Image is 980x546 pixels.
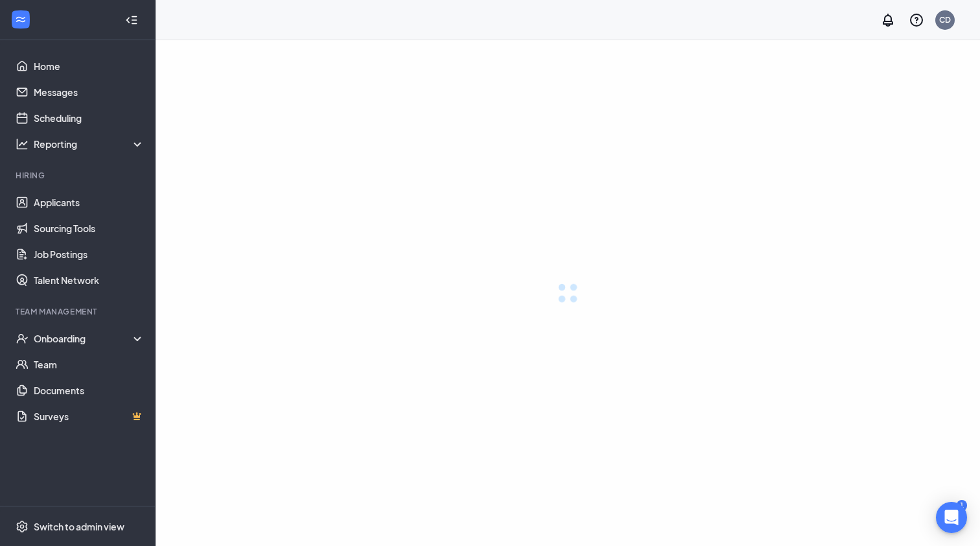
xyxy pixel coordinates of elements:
div: Onboarding [34,332,145,345]
svg: Analysis [16,137,29,150]
a: Documents [34,377,145,403]
a: Scheduling [34,105,145,131]
a: Talent Network [34,267,145,293]
a: Job Postings [34,241,145,267]
svg: Collapse [125,14,138,27]
div: Team Management [16,306,142,317]
div: Switch to admin view [34,520,124,533]
div: Hiring [16,170,142,181]
a: Applicants [34,189,145,215]
a: Team [34,351,145,377]
a: Home [34,53,145,79]
svg: UserCheck [16,332,29,345]
svg: Settings [16,520,29,533]
div: 1 [957,500,967,511]
div: Reporting [34,137,145,150]
svg: Notifications [880,12,896,28]
div: CD [939,14,951,25]
svg: WorkstreamLogo [14,13,27,26]
div: Open Intercom Messenger [936,502,967,533]
a: Messages [34,79,145,105]
a: Sourcing Tools [34,215,145,241]
a: SurveysCrown [34,403,145,429]
svg: QuestionInfo [909,12,924,28]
